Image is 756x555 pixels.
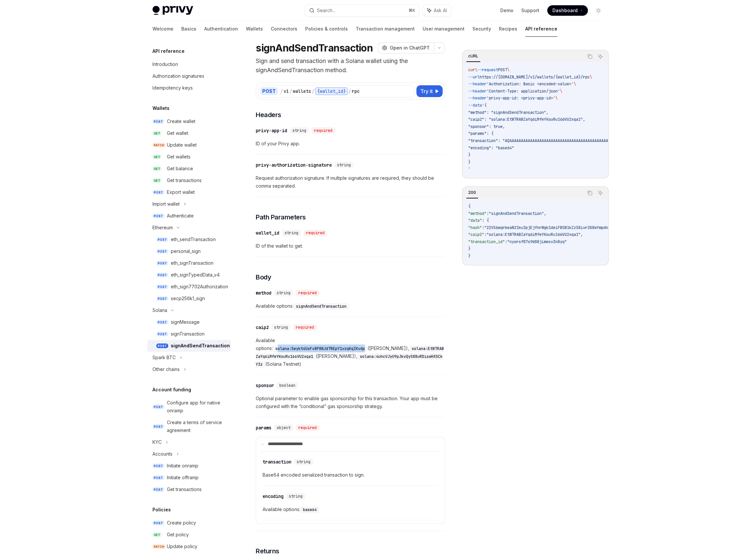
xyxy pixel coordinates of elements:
span: , [544,211,546,216]
div: Search... [317,7,335,14]
span: 'Authorization: Basic <encoded-value>' [487,81,574,87]
span: Try it [420,87,433,95]
span: ⌘ K [408,8,415,13]
span: : [505,239,507,244]
a: Dashboard [547,5,588,16]
a: POSTInitiate offramp [147,472,231,483]
div: cURL [466,52,480,60]
div: eth_sendTransaction [171,236,216,243]
span: "sponsor": true, [468,124,505,129]
span: "transaction_id" [468,239,505,244]
div: Get wallets [167,153,190,161]
h5: API reference [152,47,185,55]
span: --data [468,103,482,108]
div: eth_signTypedData_v4 [171,271,220,279]
span: Headers [256,110,281,119]
div: Other chains [152,365,180,373]
a: GETGet policy [147,529,231,541]
span: POST [152,521,164,525]
span: curl [468,67,477,72]
button: Search...⌘K [305,5,419,16]
button: Ask AI [423,5,451,16]
span: \ [574,81,576,87]
span: } [468,246,470,251]
a: POSTCreate wallet [147,115,231,127]
div: Authenticate [167,212,194,220]
div: wallet_id [256,230,279,236]
div: Accounts [152,450,172,458]
button: Toggle dark mode [593,5,604,16]
button: Ask AI [596,189,605,197]
img: light logo [152,6,193,15]
span: POST [152,475,164,480]
div: signAndSendTransaction [171,342,230,350]
span: \ [507,67,509,72]
div: rpc [352,88,360,94]
div: Configure app for native onramp [167,399,227,415]
span: POST [156,332,168,337]
div: Create a terms of service agreement [167,419,227,434]
div: Introduction [152,60,178,68]
a: POSTeth_sendTransaction [147,234,231,245]
a: Introduction [147,58,231,70]
span: 'Content-Type: application/json' [487,89,560,94]
span: --header [468,81,487,87]
a: POSTCreate policy [147,517,231,529]
a: API reference [525,21,557,37]
a: POSTInitiate onramp [147,460,231,472]
div: Idempotency keys [152,84,193,92]
span: string [297,459,310,464]
div: v1 [284,88,289,94]
div: {wallet_id} [315,87,348,95]
span: object [277,425,290,430]
span: "hash" [468,225,482,230]
div: eth_signTransaction [171,259,213,267]
span: , [581,232,583,237]
a: PATCHUpdate wallet [147,139,231,151]
a: GETGet balance [147,163,231,175]
span: POST [152,424,164,429]
a: GETGet wallet [147,127,231,139]
span: 'privy-app-id: <privy-app-id>' [487,95,555,101]
span: ID of your Privy app. [256,140,445,148]
span: '{ [482,103,487,108]
a: GETGet wallets [147,151,231,163]
div: required [311,127,335,134]
span: string [289,494,303,499]
span: Ask AI [434,7,447,14]
span: POST [156,273,168,277]
div: eth_sign7702Authorization [171,283,228,291]
span: "22VS6wqrbeaN21ku3pjEjfnrWgk1deiFBSB1kZzS8ivr2G8wYmpdnV3W7oxpjFPGkt5bhvZvK1QBzuCfUPUYYFQq" [484,225,691,230]
span: } [468,253,470,258]
span: GET [152,166,162,171]
span: POST [156,296,168,301]
span: "caip2" [468,232,484,237]
a: POSTeth_sign7702Authorization [147,281,231,293]
div: method [256,290,271,296]
span: Optional parameter to enable gas sponsorship for this transaction. Your app must be configured wi... [256,395,445,410]
div: secp256k1_sign [171,295,205,302]
button: Ask AI [596,52,605,61]
a: Welcome [152,21,173,37]
div: Update wallet [167,141,197,149]
div: Export wallet [167,188,195,196]
a: POSTsignAndSendTransaction [147,340,231,352]
span: "method": "signAndSendTransaction", [468,110,548,115]
span: string [277,290,290,296]
div: encoding [263,493,284,500]
div: caip2 [256,324,269,331]
div: / [312,88,314,94]
a: Basics [181,21,196,37]
div: Initiate onramp [167,462,198,470]
a: Authorization signatures [147,70,231,82]
div: Ethereum [152,224,173,232]
span: POST [156,261,168,266]
a: POSTConfigure app for native onramp [147,397,231,417]
span: \ [555,95,558,101]
span: \ [590,74,592,80]
span: --header [468,89,487,94]
span: POST [152,214,164,218]
div: Initiate offramp [167,474,199,482]
span: PATCH [152,544,166,549]
span: "encoding": "base64" [468,145,514,151]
